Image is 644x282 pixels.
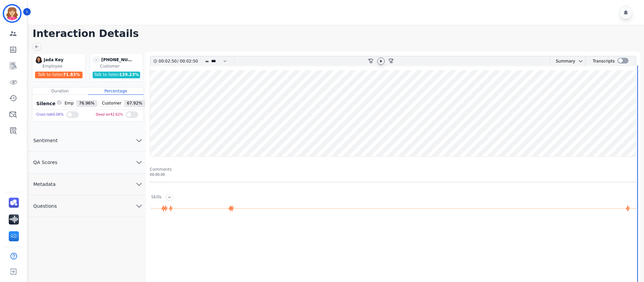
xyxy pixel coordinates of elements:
[28,130,146,152] button: Sentiment chevron down
[42,64,84,69] div: Employee
[179,56,197,66] div: 00:02:50
[28,137,63,144] span: Sentiment
[93,56,100,64] span: -
[150,167,636,172] div: Comments
[36,110,64,120] div: Cross talk 0.06 %
[99,100,124,107] span: Customer
[76,100,97,107] span: 76.96 %
[159,56,177,66] div: 00:02:50
[28,203,62,209] span: Questions
[4,5,20,22] img: Bordered avatar
[150,172,636,177] div: 00:00:00
[32,87,88,95] div: Duration
[101,56,135,64] div: [PHONE_NUMBER]
[575,58,583,64] button: chevron down
[28,195,146,217] button: Questions chevron down
[44,56,77,64] div: Jada Key
[159,56,200,66] div: /
[28,173,146,195] button: Metadata chevron down
[124,100,145,107] span: 67.92 %
[28,152,146,173] button: QA Scores chevron down
[33,28,644,40] h1: Interaction Details
[28,159,63,166] span: QA Scores
[135,202,143,210] svg: chevron down
[63,72,80,77] span: 71.83 %
[93,72,140,78] div: Talk to listen
[62,100,76,107] span: Emp
[100,64,141,69] div: Customer
[135,158,143,166] svg: chevron down
[96,110,123,120] div: Dead air 42.62 %
[550,56,575,66] div: Summary
[151,194,162,201] div: Skills
[35,72,83,78] div: Talk to listen
[88,87,143,95] div: Percentage
[28,181,61,188] span: Metadata
[578,58,583,64] svg: chevron down
[135,180,143,188] svg: chevron down
[135,136,143,145] svg: chevron down
[119,72,139,77] span: 139.23 %
[593,56,615,66] div: Transcripts
[35,100,62,107] div: Silence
